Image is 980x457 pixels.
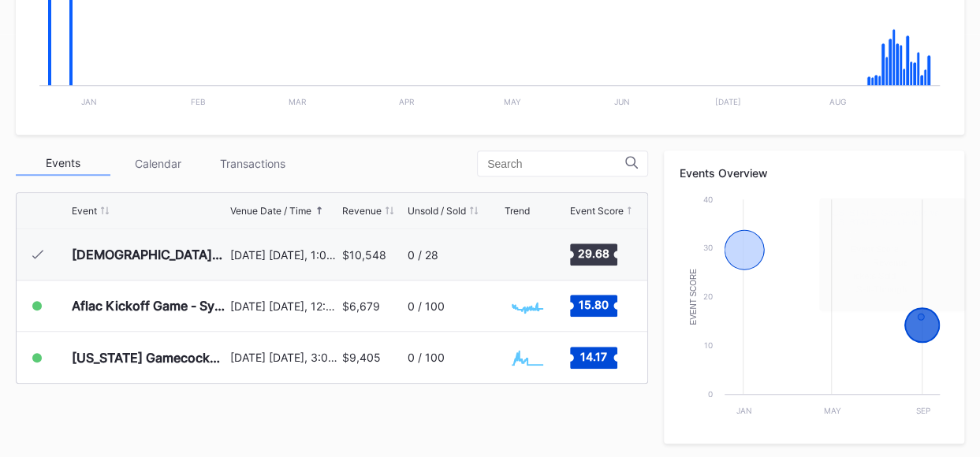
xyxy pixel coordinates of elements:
[570,205,624,217] div: Event Score
[72,298,226,314] div: Aflac Kickoff Game - Syracuse Orange vs [US_STATE] Volunteers Football
[16,151,110,176] div: Events
[703,195,713,204] text: 40
[81,97,97,106] text: Jan
[342,205,382,217] div: Revenue
[72,247,226,262] div: [DEMOGRAPHIC_DATA]-fil-A Peach Bowl - [US_STATE] Longhorns vs [US_STATE] State Sun Devils (Colleg...
[579,298,609,311] text: 15.80
[703,243,713,252] text: 30
[823,406,840,415] text: May
[689,268,698,325] text: Event Score
[680,191,948,428] svg: Chart title
[72,350,226,366] div: [US_STATE] Gamecocks vs [US_STATE] Tech Hokies Football
[614,97,630,106] text: Jun
[289,97,307,106] text: Mar
[110,151,205,176] div: Calendar
[580,349,607,362] text: 14.17
[408,351,445,364] div: 0 / 100
[408,299,445,313] div: 0 / 100
[578,247,609,260] text: 29.68
[708,389,713,399] text: 0
[342,248,386,262] div: $10,548
[399,97,415,106] text: Apr
[704,340,713,350] text: 10
[504,286,551,325] svg: Chart title
[504,235,551,274] svg: Chart title
[915,406,930,415] text: Sep
[504,205,529,217] div: Trend
[342,299,380,313] div: $6,679
[703,292,713,301] text: 20
[230,351,338,364] div: [DATE] [DATE], 3:00PM
[191,97,206,106] text: Feb
[205,151,300,176] div: Transactions
[230,205,311,217] div: Venue Date / Time
[829,97,846,106] text: Aug
[342,351,381,364] div: $9,405
[230,299,338,313] div: [DATE] [DATE], 12:00PM
[504,97,521,106] text: May
[230,248,338,262] div: [DATE] [DATE], 1:00PM
[504,338,551,377] svg: Chart title
[680,166,948,180] div: Events Overview
[736,406,751,415] text: Jan
[715,97,741,106] text: [DATE]
[408,248,438,262] div: 0 / 28
[408,205,466,217] div: Unsold / Sold
[72,205,97,217] div: Event
[487,158,625,170] input: Search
